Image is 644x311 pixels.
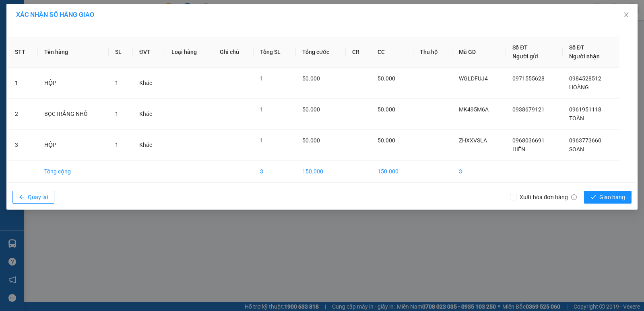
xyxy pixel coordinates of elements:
span: TOÀN [569,115,584,122]
span: 0984528512 [569,75,601,82]
span: XÁC NHẬN SỐ HÀNG GIAO [16,11,94,19]
span: 0961951118 [569,106,601,113]
span: 0938679121 [512,106,545,113]
span: 0971555628 [512,75,545,82]
td: HỘP [38,130,109,161]
td: BỌCTRẮNG NHỎ [38,99,109,130]
th: SL [109,37,133,68]
span: WGLDFUJ4 [459,75,488,82]
td: 150.000 [296,161,346,183]
span: Xuất hóa đơn hàng [516,193,580,202]
span: 50.000 [378,106,395,113]
span: check [590,194,596,201]
span: 1 [260,106,263,113]
td: Khác [133,68,165,99]
span: ZHXXVSLA [459,137,487,144]
span: HIỀN [512,146,525,152]
span: HOÀNG [569,84,589,91]
span: Số ĐT [512,44,528,51]
td: Khác [133,99,165,130]
td: 3 [254,161,295,183]
span: arrow-left [19,194,25,201]
td: HỘP [38,68,109,99]
span: SOẠN [569,146,584,152]
td: 2 [8,99,38,130]
span: Người gửi [512,53,538,60]
td: 3 [8,130,38,161]
th: CC [371,37,414,68]
span: 1 [260,75,263,82]
span: close [623,12,630,18]
th: Thu hộ [413,37,452,68]
span: Người nhận [569,53,600,60]
td: 3 [452,161,506,183]
th: Loại hàng [165,37,213,68]
span: info-circle [571,194,577,200]
th: Tên hàng [38,37,109,68]
td: Khác [133,130,165,161]
th: Mã GD [452,37,506,68]
span: 50.000 [378,137,395,144]
button: checkGiao hàng [584,191,632,204]
span: 1 [115,142,118,148]
th: Tổng cước [296,37,346,68]
span: 1 [260,137,263,144]
span: 50.000 [302,137,320,144]
span: Giao hàng [599,193,625,202]
th: CR [346,37,371,68]
th: STT [8,37,38,68]
td: Tổng cộng [38,161,109,183]
span: MK495M6A [459,106,489,113]
th: Ghi chú [213,37,254,68]
span: 1 [115,111,118,117]
button: Close [615,4,638,27]
td: 150.000 [371,161,414,183]
span: 0968036691 [512,137,545,144]
span: 50.000 [378,75,395,82]
span: 1 [115,80,118,86]
span: Số ĐT [569,44,584,51]
th: Tổng SL [254,37,295,68]
th: ĐVT [133,37,165,68]
span: Quay lại [28,193,48,202]
span: 50.000 [302,106,320,113]
td: 1 [8,68,38,99]
span: 0963773660 [569,137,601,144]
span: 50.000 [302,75,320,82]
button: arrow-leftQuay lại [12,191,54,204]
